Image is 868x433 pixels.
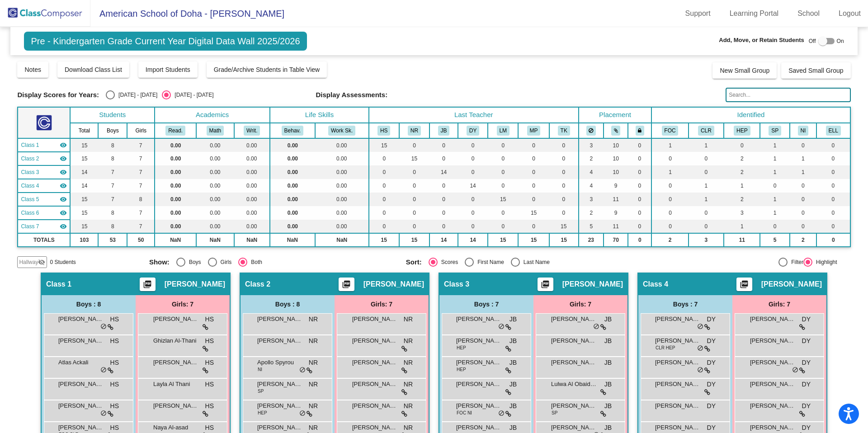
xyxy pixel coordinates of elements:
[549,233,579,247] td: 15
[65,66,122,73] span: Download Class List
[724,165,760,179] td: 2
[17,61,48,78] button: Notes
[127,193,155,206] td: 8
[678,6,718,21] a: Support
[488,152,518,165] td: 0
[720,67,769,74] span: New Small Group
[662,126,679,136] button: FOC
[724,233,760,247] td: 11
[790,165,816,179] td: 1
[127,123,155,138] th: Girls
[760,220,790,233] td: 0
[518,220,549,233] td: 0
[651,179,688,193] td: 0
[18,233,70,247] td: TOTALS
[21,155,39,163] span: Class 2
[579,123,604,138] th: Keep away students
[155,220,196,233] td: 0.00
[399,193,430,206] td: 0
[18,206,70,220] td: Monica Perez - No Class Name
[399,123,430,138] th: Natalia Robbins
[790,179,816,193] td: 0
[369,123,399,138] th: Hannah Staley
[399,179,430,193] td: 0
[628,138,651,152] td: 0
[21,209,39,217] span: Class 6
[579,165,604,179] td: 4
[579,107,652,123] th: Placement
[628,179,651,193] td: 0
[719,36,804,45] span: Add, Move, or Retain Students
[196,179,234,193] td: 0.00
[185,258,201,266] div: Boys
[724,193,760,206] td: 2
[458,193,488,206] td: 0
[217,258,232,266] div: Girls
[604,138,628,152] td: 10
[760,179,790,193] td: 0
[689,193,724,206] td: 1
[724,152,760,165] td: 2
[142,280,153,292] mat-icon: picture_as_pdf
[467,126,479,136] button: DY
[724,123,760,138] th: Parent requires High Energy
[70,165,98,179] td: 14
[315,152,369,165] td: 0.00
[21,195,39,203] span: Class 5
[816,123,850,138] th: English Language Learner
[429,179,458,193] td: 0
[21,168,39,176] span: Class 3
[429,220,458,233] td: 0
[127,165,155,179] td: 7
[518,123,549,138] th: Monica Perez
[429,138,458,152] td: 0
[234,152,270,165] td: 0.00
[628,123,651,138] th: Keep with teacher
[724,220,760,233] td: 1
[698,126,714,136] button: CLR
[788,67,843,74] span: Saved Small Group
[140,278,156,291] button: Print Students Details
[70,220,98,233] td: 15
[270,152,315,165] td: 0.00
[651,123,688,138] th: Focus concerns
[518,179,549,193] td: 0
[244,126,260,136] button: Writ.
[70,152,98,165] td: 15
[604,233,628,247] td: 70
[155,152,196,165] td: 0.00
[196,152,234,165] td: 0.00
[60,169,67,176] mat-icon: visibility
[651,165,688,179] td: 1
[579,233,604,247] td: 23
[826,126,841,136] button: ELL
[458,123,488,138] th: Diane Younes
[549,165,579,179] td: 0
[315,206,369,220] td: 0.00
[315,165,369,179] td: 0.00
[458,233,488,247] td: 14
[816,233,850,247] td: 0
[98,220,127,233] td: 8
[57,61,129,78] button: Download Class List
[579,220,604,233] td: 5
[98,206,127,220] td: 8
[816,206,850,220] td: 0
[399,138,430,152] td: 0
[155,179,196,193] td: 0.00
[689,165,724,179] td: 0
[651,206,688,220] td: 0
[328,126,355,136] button: Work Sk.
[760,123,790,138] th: Parent is Staff Member
[429,123,458,138] th: Jennifer Bendriss
[406,258,656,267] mat-radio-group: Select an option
[196,193,234,206] td: 0.00
[127,138,155,152] td: 7
[816,193,850,206] td: 0
[816,152,850,165] td: 0
[831,6,868,21] a: Logout
[339,278,354,291] button: Print Students Details
[816,220,850,233] td: 0
[429,165,458,179] td: 14
[369,165,399,179] td: 0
